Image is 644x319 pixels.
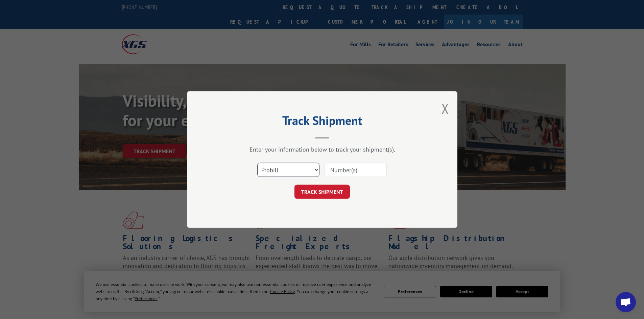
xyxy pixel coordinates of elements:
input: Number(s) [325,163,387,177]
button: TRACK SHIPMENT [294,185,350,199]
div: Open chat [616,292,636,312]
h2: Track Shipment [221,116,424,129]
button: Close modal [442,100,449,117]
div: Enter your information below to track your shipment(s). [221,145,424,153]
